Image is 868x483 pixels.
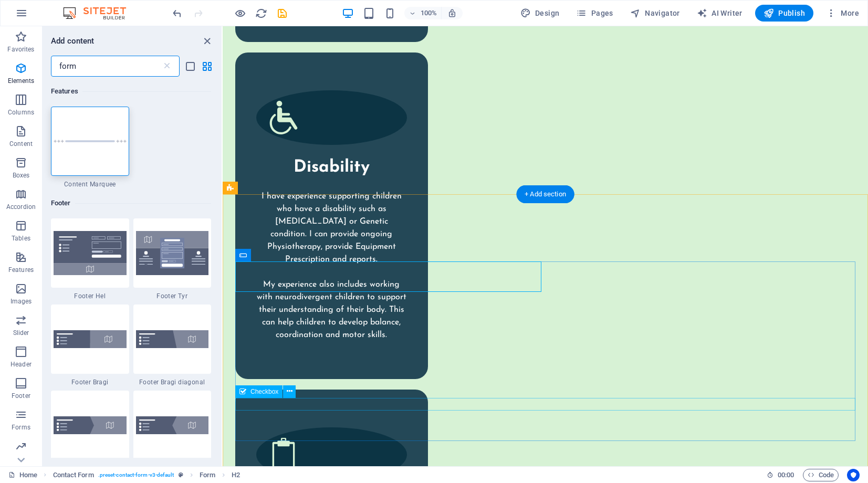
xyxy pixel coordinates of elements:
div: Footer Tyr [133,218,212,300]
p: Header [11,360,32,369]
p: Elements [8,77,35,85]
div: Footer Bragi [51,304,129,386]
img: footer-hel.svg [54,231,127,275]
nav: breadcrumb [53,469,240,481]
p: Content [9,140,33,148]
span: AI Writer [697,8,742,18]
span: Click to select. Double-click to edit [232,469,240,481]
img: Marquee.svg [54,140,127,143]
p: Favorites [7,45,34,54]
button: Design [516,5,564,22]
span: Footer Tyr [133,292,212,300]
i: On resize automatically adjust zoom level to fit chosen device. [447,8,457,18]
p: Slider [13,329,29,337]
button: close panel [201,35,213,47]
button: 100% [404,7,442,19]
h6: Session time [767,469,794,481]
span: Navigator [630,8,680,18]
div: Design (Ctrl+Alt+Y) [516,5,564,22]
span: Checkbox [250,388,278,395]
span: Content Marquee [51,180,129,188]
button: Pages [572,5,617,22]
p: Tables [12,234,30,243]
button: save [276,7,288,19]
button: list-view [184,60,196,72]
button: Code [803,469,839,481]
div: Content Marquee [51,107,129,188]
span: . preset-contact-form-v3-default [98,469,174,481]
h6: 100% [420,7,437,19]
i: Reload page [255,7,267,19]
span: Footer Bragi diagonal [133,378,212,386]
p: Images [11,297,32,306]
img: footer-tyr.svg [136,231,209,275]
button: grid-view [201,60,213,72]
span: More [826,8,859,18]
h6: Add content [51,35,95,47]
a: Click to cancel selection. Double-click to open Pages [8,469,37,481]
p: Columns [8,108,34,117]
span: Publish [764,8,805,18]
p: Footer [12,392,30,400]
p: Boxes [13,171,30,180]
img: Editor Logo [60,7,139,19]
img: footer-bragi.svg [54,330,127,348]
span: Code [808,469,834,481]
input: Search [51,56,162,77]
span: Pages [576,8,613,18]
span: Click to select. Double-click to edit [200,469,215,481]
i: This element is a customizable preset [179,472,183,478]
span: 00 00 [778,469,794,481]
button: Publish [755,5,813,22]
i: Undo: Edit headline (Ctrl+Z) [171,7,183,19]
i: Save (Ctrl+S) [276,7,288,19]
img: footer-bragi-pointed.svg [54,416,127,434]
div: Footer Bragi diagonal [133,304,212,386]
div: Footer Hel [51,218,129,300]
div: + Add section [516,185,574,203]
span: Design [520,8,560,18]
button: More [822,5,863,22]
button: reload [255,7,267,19]
img: footer-bragi-diagonal.svg [136,330,209,348]
button: Usercentrics [847,469,860,481]
h6: Features [51,85,211,98]
span: Footer Bragi [51,378,129,386]
button: undo [171,7,183,19]
img: footer-bragi-open.svg [136,416,209,434]
button: Click here to leave preview mode and continue editing [234,7,246,19]
p: Accordion [6,203,36,211]
p: Forms [12,423,30,432]
p: Features [8,266,34,274]
span: : [785,471,787,479]
button: AI Writer [693,5,747,22]
span: Click to select. Double-click to edit [53,469,94,481]
h6: Footer [51,197,211,209]
button: Navigator [626,5,684,22]
span: Footer Hel [51,292,129,300]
